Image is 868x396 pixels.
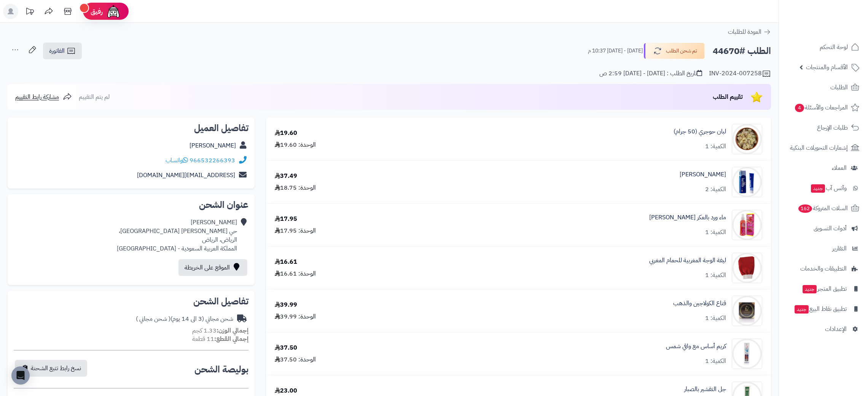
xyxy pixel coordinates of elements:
div: 19.60 [275,129,297,138]
span: التطبيقات والخدمات [800,263,847,274]
span: التقارير [832,243,847,254]
small: [DATE] - [DATE] 10:37 م [588,47,643,55]
div: الكمية: 1 [705,142,726,151]
span: الطلبات [830,82,848,93]
span: السلات المتروكة [798,203,848,214]
span: ( شحن مجاني ) [136,314,170,323]
a: وآتس آبجديد [784,179,863,197]
span: جديد [811,184,825,193]
a: قناع الكولاجين والذهب [673,299,726,308]
a: طلبات الإرجاع [784,119,863,137]
a: لبان حوجري (50 جرام) [674,127,726,136]
img: 1693558974-Kenta%20Cream%20Web-90x90.jpg [732,167,762,197]
div: الكمية: 1 [705,271,726,280]
div: 37.50 [275,344,297,352]
button: تم شحن الطلب [644,43,705,59]
span: وآتس آب [810,183,847,193]
span: لم يتم التقييم [79,92,110,101]
img: 1717238329-Moroccan%20Loofah%20(Face)-90x90.jpg [732,253,762,283]
div: INV-2024-007258 [709,69,771,78]
a: 966532266393 [190,156,235,165]
a: [PERSON_NAME] [680,170,726,179]
a: الفاتورة [43,43,82,59]
a: جل التقشير بالصبار [684,385,726,394]
h2: الطلب #44670 [713,43,771,59]
img: ai-face.png [106,4,121,19]
div: الوحدة: 18.75 [275,184,316,192]
a: التطبيقات والخدمات [784,260,863,278]
small: 11 قطعة [192,334,248,344]
a: العودة للطلبات [728,27,771,36]
span: أدوات التسويق [814,223,847,234]
a: الموقع على الخريطة [178,259,247,276]
span: جديد [803,285,817,293]
a: السلات المتروكة162 [784,199,863,217]
div: تاريخ الطلب : [DATE] - [DATE] 2:59 ص [599,69,702,78]
div: الكمية: 1 [705,228,726,237]
a: واتساب [166,156,188,165]
span: تقييم الطلب [713,92,743,101]
div: الوحدة: 17.95 [275,227,316,235]
a: [PERSON_NAME] [190,141,236,150]
button: نسخ رابط تتبع الشحنة [15,360,87,377]
a: تحديثات المنصة [20,4,39,21]
div: الوحدة: 37.50 [275,355,316,364]
div: [PERSON_NAME] حي [PERSON_NAME] [GEOGRAPHIC_DATA]، الرياض، الرياض المملكة العربية السعودية - [GEOG... [117,218,237,253]
div: 23.00 [275,386,297,395]
span: تطبيق نقاط البيع [794,304,847,314]
span: جديد [795,305,809,314]
h2: بوليصة الشحن [194,365,248,374]
img: 1647578791-Frankincense,%20Oman,%20Hojari-90x90.jpg [732,124,762,154]
div: الكمية: 2 [705,185,726,194]
div: Open Intercom Messenger [11,366,30,385]
span: الأقسام والمنتجات [806,62,848,73]
a: ماء ورد بالعكر [PERSON_NAME] [649,213,726,222]
span: الإعدادات [825,324,847,334]
a: التقارير [784,239,863,258]
a: تطبيق نقاط البيعجديد [784,300,863,318]
a: تطبيق المتجرجديد [784,280,863,298]
div: 17.95 [275,215,297,223]
h2: تفاصيل العميل [14,124,248,133]
a: الطلبات [784,78,863,97]
div: الكمية: 1 [705,314,726,323]
span: 162 [798,204,812,213]
span: 4 [795,103,804,112]
span: إشعارات التحويلات البنكية [790,143,848,153]
a: كريم أساس مع واقي شمس [666,342,726,351]
strong: إجمالي الوزن: [217,326,248,335]
a: إشعارات التحويلات البنكية [784,139,863,157]
span: طلبات الإرجاع [817,122,848,133]
a: لوحة التحكم [784,38,863,56]
img: logo-2.png [816,6,861,22]
small: 1.33 كجم [192,326,248,335]
div: 37.49 [275,172,297,181]
div: شحن مجاني (3 الى 14 يوم) [136,315,233,323]
span: نسخ رابط تتبع الشحنة [31,364,81,373]
a: [EMAIL_ADDRESS][DOMAIN_NAME] [137,171,235,180]
a: أدوات التسويق [784,219,863,238]
div: الوحدة: 16.61 [275,269,316,278]
span: تطبيق المتجر [802,284,847,294]
span: رفيق [91,7,103,16]
a: ليفة الوجة المغربية للحمام المغربي [649,256,726,265]
span: مشاركة رابط التقييم [15,92,59,101]
img: 1735916823-JRI-CELUT%20Rainbow%20BB%20Cream-90x90.jpg [732,339,762,369]
span: العودة للطلبات [728,27,761,36]
img: 1708765584-Rose%20water,%20Eker%20Fassi-90x90.jpg [732,210,762,240]
div: الوحدة: 39.99 [275,312,316,321]
a: المراجعات والأسئلة4 [784,98,863,117]
span: لوحة التحكم [820,42,848,52]
img: 1735794185-Collagen%20and%20Gold%20Mask%201-90x90.jpg [732,296,762,326]
h2: عنوان الشحن [14,200,248,209]
a: العملاء [784,159,863,177]
span: المراجعات والأسئلة [794,102,848,113]
div: الكمية: 1 [705,357,726,366]
div: 16.61 [275,258,297,266]
span: الفاتورة [49,46,65,55]
a: مشاركة رابط التقييم [15,92,72,101]
div: 39.99 [275,301,297,309]
strong: إجمالي القطع: [214,334,248,344]
a: الإعدادات [784,320,863,338]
